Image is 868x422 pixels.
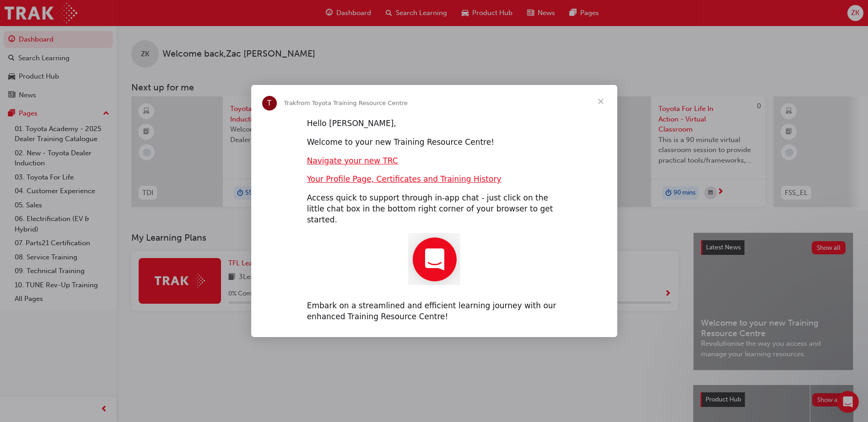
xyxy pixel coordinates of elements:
[296,100,408,106] span: from Toyota Training Resource Centre
[307,193,561,225] div: Access quick to support through in-app chat - just click on the little chat box in the bottom rig...
[262,96,277,111] div: Profile image for Trak
[584,85,617,118] span: Close
[307,156,398,165] a: Navigate your new TRC
[307,137,561,148] div: Welcome to your new Training Resource Centre!
[307,301,561,322] div: Embark on a streamlined and efficient learning journey with our enhanced Training Resource Centre!
[284,100,297,106] span: Trak
[307,118,561,129] div: Hello [PERSON_NAME],
[307,174,501,184] a: Your Profile Page, Certificates and Training History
